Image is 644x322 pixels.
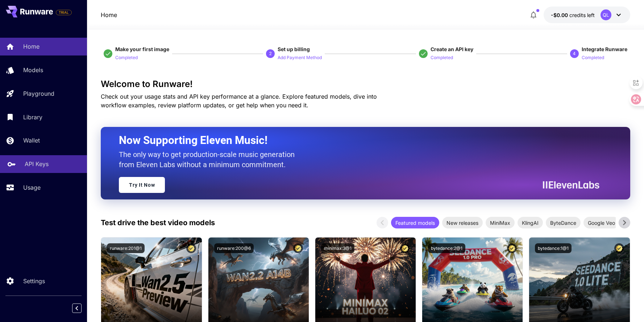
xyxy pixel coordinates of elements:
[431,53,453,62] button: Completed
[101,93,377,109] span: Check out your usage stats and API key performance at a glance. Explore featured models, dive int...
[546,217,581,228] div: ByteDance
[119,133,594,147] h2: Now Supporting Eleven Music!
[119,177,165,193] a: Try It Now
[56,10,71,15] span: TRIAL
[78,302,87,315] div: Collapse sidebar
[23,42,40,51] p: Home
[107,243,145,253] button: runware:201@1
[56,8,72,17] span: Add your payment card to enable full platform functionality.
[428,243,465,253] button: bytedance:2@1
[25,160,49,168] p: API Keys
[23,66,43,74] p: Models
[431,46,473,52] span: Create an API key
[583,219,619,227] span: Google Veo
[518,217,543,228] div: KlingAI
[544,7,630,23] button: -$0.00012QL
[551,11,595,19] div: -$0.00012
[518,219,543,227] span: KlingAI
[101,11,117,19] nav: breadcrumb
[507,243,517,253] button: Certified Model – Vetted for best performance and includes a commercial license.
[442,217,483,228] div: New releases
[278,46,310,52] span: Set up billing
[119,149,300,170] p: The only way to get production-scale music generation from Eleven Labs without a minimum commitment.
[214,243,254,253] button: runware:200@6
[101,217,215,228] p: Test drive the best video models
[535,243,572,253] button: bytedance:1@1
[400,243,410,253] button: Certified Model – Vetted for best performance and includes a commercial license.
[115,53,138,62] button: Completed
[486,219,515,227] span: MiniMax
[614,243,624,253] button: Certified Model – Vetted for best performance and includes a commercial license.
[601,9,611,20] div: QL
[551,12,569,18] span: -$0.00
[23,136,40,145] p: Wallet
[115,46,169,52] span: Make your first image
[582,53,604,62] button: Completed
[573,50,576,57] p: 4
[486,217,515,228] div: MiniMax
[293,243,303,253] button: Certified Model – Vetted for best performance and includes a commercial license.
[391,219,439,227] span: Featured models
[321,243,354,253] button: minimax:3@1
[115,54,138,61] p: Completed
[391,217,439,228] div: Featured models
[23,113,42,121] p: Library
[278,53,322,62] button: Add Payment Method
[269,50,272,57] p: 2
[442,219,483,227] span: New releases
[278,54,322,61] p: Add Payment Method
[186,243,196,253] button: Certified Model – Vetted for best performance and includes a commercial license.
[569,12,595,18] span: credits left
[582,46,627,52] span: Integrate Runware
[23,183,41,192] p: Usage
[101,79,630,89] h3: Welcome to Runware!
[583,217,619,228] div: Google Veo
[23,277,45,285] p: Settings
[431,54,453,61] p: Completed
[23,89,54,98] p: Playground
[101,11,117,19] a: Home
[582,54,604,61] p: Completed
[72,304,82,313] button: Collapse sidebar
[546,219,581,227] span: ByteDance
